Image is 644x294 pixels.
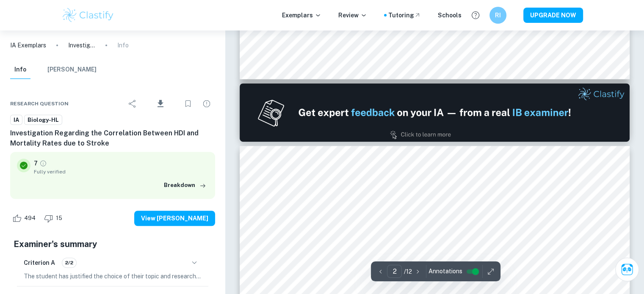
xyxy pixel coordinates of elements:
[240,83,630,142] img: Ad
[180,95,196,112] div: Bookmark
[19,214,40,223] span: 494
[388,11,421,20] a: Tutoring
[134,211,215,226] button: View [PERSON_NAME]
[25,116,62,124] span: Biology-HL
[489,7,506,24] button: RI
[428,267,462,276] span: Annotations
[39,159,47,167] a: Grade fully verified
[124,95,141,112] div: Share
[61,7,115,24] img: Clastify logo
[338,11,367,20] p: Review
[24,272,202,281] p: The student has justified the choice of their topic and research question by highlighting the glo...
[493,11,503,20] h6: RI
[615,258,639,281] button: Ask Clai
[468,8,483,22] button: Help and Feedback
[10,115,22,125] a: IA
[14,238,212,250] h5: Examiner's summary
[34,159,38,168] p: 7
[117,41,129,50] p: Info
[24,258,55,267] h6: Criterion A
[438,11,462,20] a: Schools
[24,115,62,125] a: Biology-HL
[198,95,215,112] div: Report issue
[523,8,583,23] button: UPGRADE NOW
[62,259,76,267] span: 2/2
[42,212,67,225] div: Dislike
[282,11,321,20] p: Exemplars
[10,128,215,148] h6: Investigation Regarding the Correlation Between HDI and Mortality Rates due to Stroke
[404,267,412,276] p: / 12
[10,60,30,79] button: Info
[10,100,69,107] span: Research question
[47,60,97,79] button: [PERSON_NAME]
[10,212,40,225] div: Like
[68,41,95,50] p: Investigation Regarding the Correlation Between HDI and Mortality Rates due to Stroke
[51,214,67,223] span: 15
[162,179,208,192] button: Breakdown
[143,93,178,115] div: Download
[10,41,46,50] a: IA Exemplars
[34,168,208,176] span: Fully verified
[11,116,22,124] span: IA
